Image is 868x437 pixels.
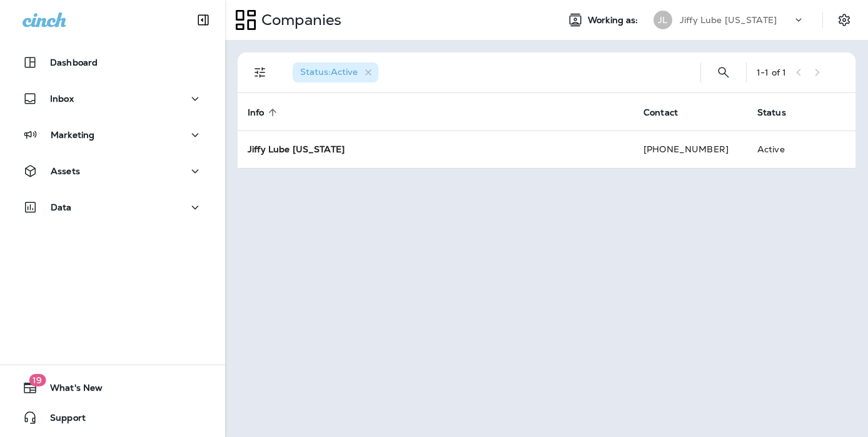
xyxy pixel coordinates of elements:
[51,202,72,212] p: Data
[38,413,86,428] span: Support
[13,50,213,75] button: Dashboard
[51,166,80,176] p: Assets
[50,94,74,104] p: Inbox
[747,130,816,168] td: Active
[50,57,98,67] p: Dashboard
[833,9,855,31] button: Settings
[293,62,378,82] div: Status:Active
[13,159,213,184] button: Assets
[38,383,103,398] span: What's New
[300,66,358,77] span: Status : Active
[51,130,94,140] p: Marketing
[248,60,273,85] button: Filters
[248,107,281,118] span: Info
[248,144,345,155] strong: Jiffy Lube [US_STATE]
[13,375,213,400] button: 19What's New
[643,107,694,118] span: Contact
[757,107,786,118] span: Status
[13,122,213,147] button: Marketing
[711,60,736,85] button: Search Companies
[13,86,213,111] button: Inbox
[29,374,46,386] span: 19
[633,130,747,168] td: [PHONE_NUMBER]
[757,107,802,118] span: Status
[757,67,786,77] div: 1 - 1 of 1
[256,11,341,29] p: Companies
[654,11,672,29] div: JL
[13,195,213,220] button: Data
[186,7,221,32] button: Collapse Sidebar
[680,15,777,25] p: Jiffy Lube [US_STATE]
[588,15,641,26] span: Working as:
[248,107,265,118] span: Info
[643,107,678,118] span: Contact
[13,405,213,430] button: Support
